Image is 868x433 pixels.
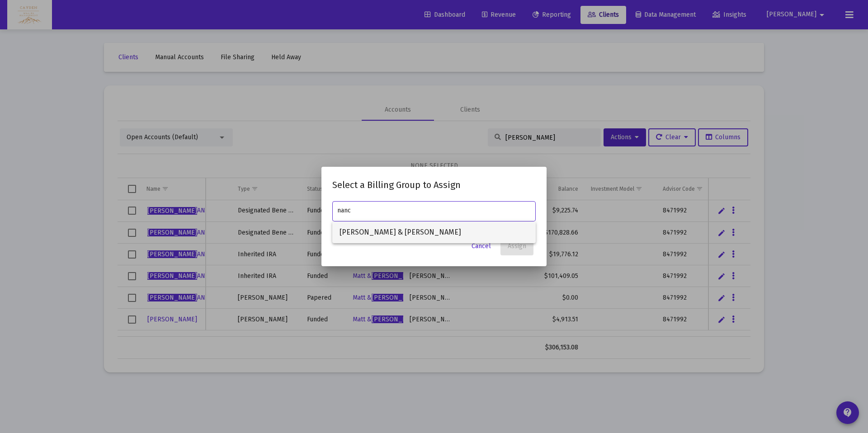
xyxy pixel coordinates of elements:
[500,237,533,255] button: Assign
[472,242,491,250] span: Cancel
[332,178,536,192] h2: Select a Billing Group to Assign
[340,221,528,243] span: [PERSON_NAME] & [PERSON_NAME]
[337,207,531,214] input: Select a billing group
[464,237,498,255] button: Cancel
[508,242,526,250] span: Assign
